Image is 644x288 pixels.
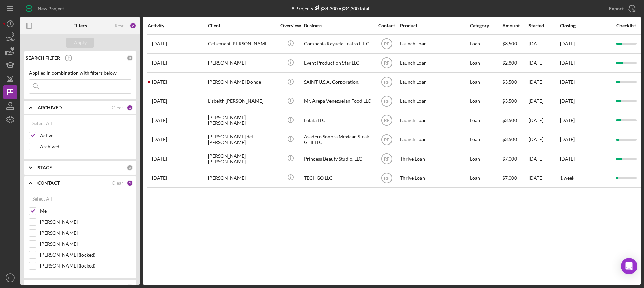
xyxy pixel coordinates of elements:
button: Apply [66,38,94,48]
b: SEARCH FILTER [26,55,60,61]
div: $34,300 [313,5,338,11]
label: [PERSON_NAME] [40,230,131,236]
div: Loan [470,169,502,187]
div: Overview [278,23,303,28]
div: Launch Loan [400,73,468,91]
label: [PERSON_NAME] (locked) [40,262,131,269]
text: RF [384,61,389,66]
div: Select All [32,192,52,206]
div: 8 Projects • $34,300 Total [292,5,369,11]
div: Launch Loan [400,54,468,72]
div: 1 [127,180,133,186]
text: RF [8,276,13,280]
div: Thrive Loan [400,169,468,187]
button: Select All [29,116,56,130]
span: $7,000 [502,175,517,181]
time: [DATE] [560,98,575,104]
div: Category [470,23,502,28]
div: Open Intercom Messenger [621,258,637,274]
div: Mr. Arepa Venezuelan Food LLC [304,92,372,110]
div: Lulala LLC [304,111,372,129]
span: $3,500 [502,79,517,85]
div: [DATE] [528,73,559,91]
div: Loan [470,131,502,149]
div: 1 [127,105,133,111]
label: [PERSON_NAME] [40,241,131,247]
div: [DATE] [528,54,559,72]
div: [DATE] [528,169,559,187]
div: Started [528,23,559,28]
time: [DATE] [560,156,575,162]
text: RF [384,80,389,85]
div: [PERSON_NAME] del [PERSON_NAME] [208,131,276,149]
div: Launch Loan [400,35,468,53]
div: Compania Rayuela Teatro L.L.C. [304,35,372,53]
time: 2025-10-03 04:36 [152,60,167,66]
b: STAGE [37,165,52,170]
div: Contact [374,23,399,28]
div: Clear [112,180,123,186]
div: Asadero Sonora Mexican Steak Grill LLC [304,131,372,149]
div: Launch Loan [400,111,468,129]
div: Event Production Star LLC [304,54,372,72]
div: Getzemani [PERSON_NAME] [208,35,276,53]
div: [DATE] [528,35,559,53]
time: 2025-08-29 17:57 [152,118,167,123]
button: New Project [20,2,71,15]
div: TECHGO LLC [304,169,372,187]
div: Loan [470,54,502,72]
div: Thrive Loan [400,150,468,168]
div: Loan [470,92,502,110]
div: 0 [127,55,133,61]
span: $3,500 [502,136,517,142]
b: CONTACT [37,180,60,186]
label: Me [40,208,131,215]
time: 2025-08-14 19:05 [152,137,167,142]
time: [DATE] [560,136,575,142]
div: Apply [74,38,87,48]
button: RF [3,271,17,285]
button: Export [602,2,641,15]
span: $7,000 [502,156,517,162]
div: Loan [470,150,502,168]
div: [PERSON_NAME] [PERSON_NAME] [208,111,276,129]
time: 2025-09-11 16:14 [152,98,167,104]
text: RF [384,118,389,123]
div: Launch Loan [400,131,468,149]
button: Select All [29,192,56,206]
span: $3,500 [502,41,517,46]
div: Reset [114,23,126,28]
div: Product [400,23,468,28]
label: [PERSON_NAME] [40,219,131,225]
div: Loan [470,35,502,53]
text: RF [384,42,389,46]
div: [DATE] [528,150,559,168]
label: Archived [40,143,131,150]
time: 2025-10-07 21:50 [152,79,167,85]
div: [DATE] [528,111,559,129]
div: [PERSON_NAME] [208,169,276,187]
div: [PERSON_NAME] Donde [208,73,276,91]
time: 2025-07-23 17:09 [152,156,167,162]
div: 0 [127,165,133,171]
span: $3,500 [502,98,517,104]
span: $2,800 [502,60,517,66]
label: [PERSON_NAME] (locked) [40,251,131,258]
div: Launch Loan [400,92,468,110]
div: [DATE] [528,92,559,110]
time: 2025-09-08 22:19 [152,175,167,181]
time: [DATE] [560,117,575,123]
div: Export [609,2,624,15]
div: Princess Beauty Studio, LLC [304,150,372,168]
div: [PERSON_NAME] [PERSON_NAME] [208,150,276,168]
time: [DATE] [560,79,575,85]
text: RF [384,99,389,104]
b: Filters [73,23,87,28]
time: [DATE] [560,41,575,46]
text: RF [384,156,389,161]
div: Lisbeith [PERSON_NAME] [208,92,276,110]
time: [DATE] [560,60,575,66]
div: SAINT U.S.A. Corporation. [304,73,372,91]
div: New Project [37,2,64,15]
div: Business [304,23,372,28]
